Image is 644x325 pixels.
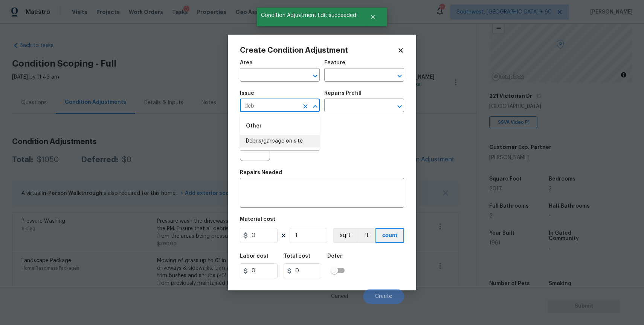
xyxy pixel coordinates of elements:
h5: Material cost [240,217,275,222]
button: Create [363,289,404,304]
button: ft [357,228,375,243]
h5: Defer [327,254,342,259]
li: Debris/garbage on site [240,135,320,147]
h5: Total cost [284,254,310,259]
button: Clear [300,101,311,112]
h5: Repairs Needed [240,170,282,175]
button: count [375,228,404,243]
button: Open [394,71,405,81]
h5: Labor cost [240,254,269,259]
button: Close [310,101,320,112]
h5: Feature [324,60,345,65]
button: Close [360,9,385,24]
button: Open [394,101,405,112]
h2: Create Condition Adjustment [240,47,397,54]
button: Cancel [319,289,360,304]
span: Create [375,294,392,299]
button: Open [310,71,320,81]
button: sqft [333,228,357,243]
span: Cancel [331,294,348,299]
div: Other [240,117,320,135]
span: Condition Adjustment Edit succeeded [257,8,360,23]
h5: Repairs Prefill [324,91,362,96]
h5: Area [240,60,253,65]
h5: Issue [240,91,254,96]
